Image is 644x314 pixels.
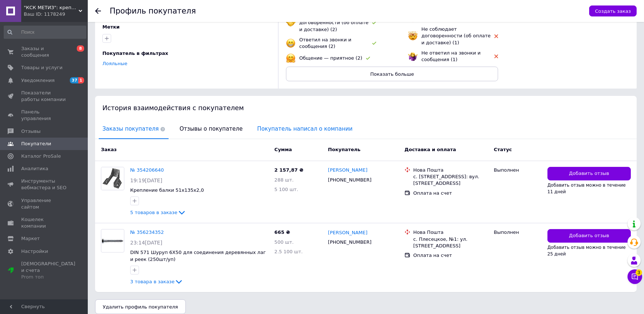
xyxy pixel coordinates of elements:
[130,187,204,193] a: Крепление балки 51х135х2,0
[286,38,295,48] img: emoji
[413,173,488,187] div: с. [STREET_ADDRESS]: вул. [STREET_ADDRESS]
[595,8,631,14] span: Создать заказ
[421,50,481,62] span: Не ответил на звонки и сообщения (1)
[21,197,68,210] span: Управление сайтом
[77,45,84,52] span: 8
[103,304,178,310] span: Удалить профиль покупателя
[327,175,373,185] div: [PHONE_NUMBER]
[569,232,609,239] span: Добавить отзыв
[21,235,40,242] span: Маркет
[494,34,498,38] img: rating-tag-type
[21,45,68,59] span: Заказы и сообщения
[70,77,78,83] span: 37
[21,77,54,84] span: Уведомления
[413,167,488,173] div: Нова Пошта
[24,4,79,11] span: "КСК МЕТИЗ": крепеж, такелаж
[102,50,269,57] div: Покупатель в фильтрах
[78,77,84,83] span: 1
[21,128,41,135] span: Отзывы
[101,168,124,190] img: Фото товару
[130,210,177,215] span: 5 товаров в заказе
[408,52,418,61] img: emoji
[99,120,169,138] span: Заказы покупателя
[274,249,302,254] span: 2.5 100 шт.
[370,71,414,77] span: Показать больше
[569,170,609,177] span: Добавить отзыв
[21,178,68,191] span: Инструменты вебмастера и SEO
[547,167,631,180] button: Добавить отзыв
[21,90,68,103] span: Показатели работы компании
[101,147,117,152] span: Заказ
[130,167,164,173] a: № 354206640
[21,109,68,122] span: Панель управления
[130,240,162,246] span: 23:14[DATE]
[95,8,101,14] div: Вернуться назад
[274,147,292,152] span: Сумма
[408,31,418,41] img: emoji
[328,167,368,174] a: [PERSON_NAME]
[636,269,642,276] span: 3
[366,57,370,60] img: rating-tag-type
[274,239,294,245] span: 500 шт.
[130,210,186,215] a: 5 товаров в заказе
[274,177,294,183] span: 288 шт.
[130,279,174,284] span: 3 товара в заказе
[95,299,186,314] button: Удалить профиль покупателя
[274,167,303,173] span: 2 157,87 ₴
[299,37,351,49] span: Ответил на звонки и сообщения (2)
[372,21,376,25] img: rating-tag-type
[547,229,631,243] button: Добавить отзыв
[494,229,542,236] div: Выполнен
[372,42,376,45] img: rating-tag-type
[274,187,298,192] span: 5 100 шт.
[404,147,456,152] span: Доставка и оплата
[102,61,127,66] a: Лояльные
[494,147,512,152] span: Статус
[413,252,488,259] div: Оплата на счет
[21,141,51,147] span: Покупатели
[286,67,498,81] button: Показать больше
[286,53,295,63] img: emoji
[130,177,162,183] span: 19:19[DATE]
[102,104,244,112] span: История взаимодействия с покупателем
[628,269,642,284] button: Чат с покупателем3
[101,167,124,190] a: Фото товару
[24,11,88,18] div: Ваш ID: 1178249
[589,5,637,16] button: Создать заказ
[21,165,48,172] span: Аналитика
[130,229,164,235] a: № 356234352
[299,55,362,61] span: Общение — приятное (2)
[101,229,124,253] a: Фото товару
[253,120,356,138] span: Покупатель написал о компании
[110,7,196,15] h1: Профиль покупателя
[494,55,498,58] img: rating-tag-type
[274,229,290,235] span: 665 ₴
[21,153,61,160] span: Каталог ProSale
[21,64,63,71] span: Товары и услуги
[413,190,488,197] div: Оплата на счет
[130,250,266,262] a: DIN 571 Шуруп 6Х50 для соединения деревянных лаг и реек (250шт/уп)
[130,279,183,284] a: 3 товара в заказе
[286,18,295,27] img: emoji
[328,147,361,152] span: Покупатель
[21,216,68,229] span: Кошелек компании
[101,238,124,244] img: Фото товару
[328,229,368,236] a: [PERSON_NAME]
[299,13,368,32] span: Соблюдает договоренности (об оплате и доставке) (2)
[21,261,75,281] span: [DEMOGRAPHIC_DATA] и счета
[327,238,373,247] div: [PHONE_NUMBER]
[102,24,120,30] span: Метки
[421,26,490,45] span: Не соблюдает договоренности (об оплате и доставке) (1)
[494,167,542,173] div: Выполнен
[413,229,488,236] div: Нова Пошта
[21,248,48,255] span: Настройки
[4,26,86,39] input: Поиск
[176,120,246,138] span: Отзывы о покупателе
[547,245,626,257] span: Добавить отзыв можно в течение 25 дней
[21,274,75,280] div: Prom топ
[413,236,488,249] div: с. Плесецкое, №1: ул. [STREET_ADDRESS]
[547,183,626,194] span: Добавить отзыв можно в течение 11 дней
